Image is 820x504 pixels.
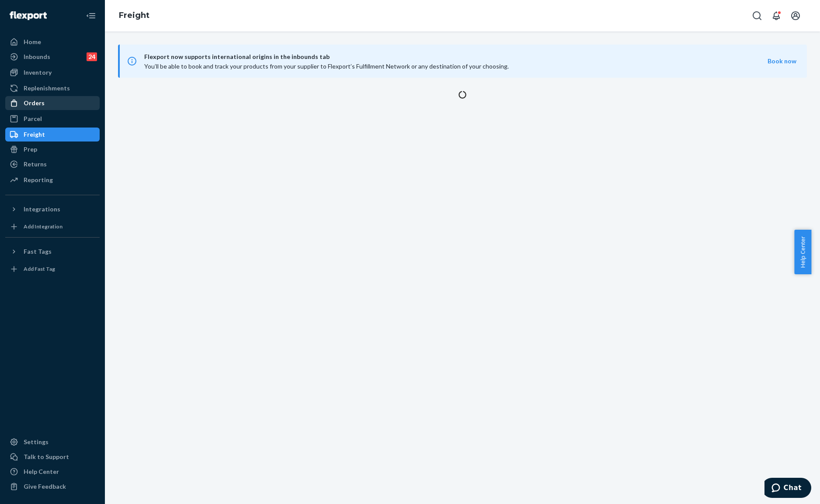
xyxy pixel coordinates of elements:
button: Close Navigation [82,7,100,24]
div: Orders [24,99,45,107]
a: Add Integration [5,220,100,234]
a: Add Fast Tag [5,262,100,276]
button: Talk to Support [5,450,100,464]
div: Parcel [24,114,42,123]
a: Reporting [5,173,100,187]
a: Home [5,35,100,49]
span: You’ll be able to book and track your products from your supplier to Flexport’s Fulfillment Netwo... [144,62,509,70]
div: Inbounds [24,52,50,61]
button: Open account menu [787,7,804,24]
button: Fast Tags [5,245,100,259]
div: Give Feedback [24,482,66,491]
a: Settings [5,435,100,449]
button: Book now [768,57,796,66]
div: Returns [24,160,47,169]
div: Fast Tags [24,247,52,256]
div: Inventory [24,68,52,77]
button: Open notifications [768,7,785,24]
button: Give Feedback [5,480,100,494]
a: Prep [5,142,100,156]
ol: breadcrumbs [112,3,156,28]
a: Freight [119,10,149,20]
div: Talk to Support [24,452,69,461]
div: 24 [87,52,97,61]
a: Freight [5,128,100,142]
a: Replenishments [5,81,100,95]
div: Reporting [24,176,53,184]
a: Help Center [5,465,100,479]
div: Integrations [24,205,60,214]
a: Inbounds24 [5,50,100,64]
div: Home [24,38,41,46]
button: Help Center [794,230,811,274]
div: Replenishments [24,84,70,93]
div: Settings [24,438,49,446]
div: Freight [24,130,45,139]
div: Help Center [24,467,59,476]
iframe: Opens a widget where you can chat to one of our agents [764,478,811,500]
a: Inventory [5,66,100,79]
div: Add Fast Tag [24,265,55,273]
div: Add Integration [24,223,63,230]
button: Open Search Box [748,7,766,24]
span: Flexport now supports international origins in the inbounds tab [144,52,768,62]
div: Prep [24,145,37,154]
a: Returns [5,157,100,171]
button: Integrations [5,202,100,216]
a: Parcel [5,112,100,126]
a: Orders [5,96,100,110]
img: Flexport logo [10,11,47,20]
